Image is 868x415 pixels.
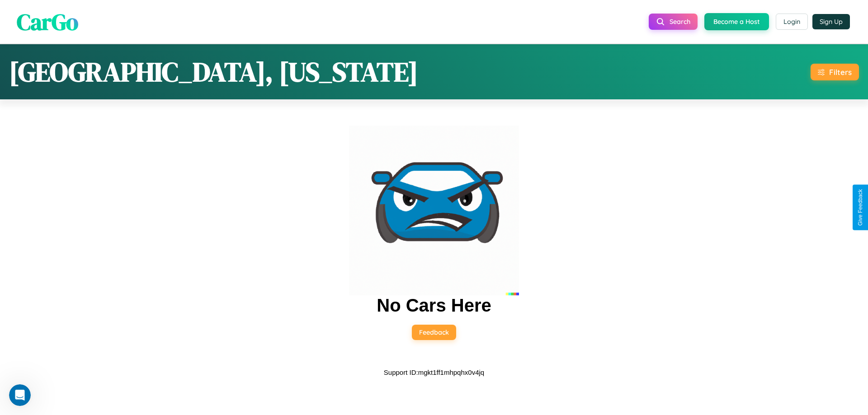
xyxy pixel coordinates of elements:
span: Search [670,18,690,26]
button: Become a Host [704,13,769,30]
div: Filters [829,67,852,77]
div: Give Feedback [857,189,863,226]
p: Support ID: mgkt1ff1mhpqhx0v4jq [384,366,484,378]
h1: [GEOGRAPHIC_DATA], [US_STATE] [9,53,418,90]
img: car [349,126,519,295]
button: Feedback [412,325,456,340]
button: Filters [811,64,859,80]
h2: No Cars Here [377,295,491,316]
iframe: Intercom live chat [9,384,31,406]
button: Login [776,14,808,30]
button: Search [649,14,698,30]
button: Sign Up [812,14,850,29]
span: CarGo [17,6,78,37]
